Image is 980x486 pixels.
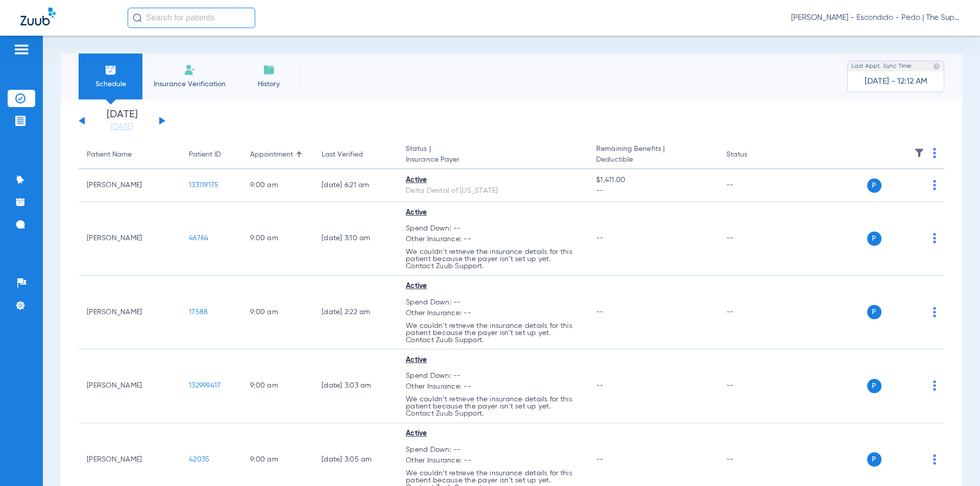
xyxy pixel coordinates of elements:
[79,349,181,423] td: [PERSON_NAME]
[718,202,787,276] td: --
[322,149,389,160] div: Last Verified
[933,307,936,317] img: group-dot-blue.svg
[406,308,580,319] span: Other Insurance: --
[79,169,181,202] td: [PERSON_NAME]
[133,13,142,22] img: Search Icon
[406,445,580,455] span: Spend Down: --
[596,456,604,463] span: --
[867,305,881,319] span: P
[406,396,580,417] p: We couldn’t retrieve the insurance details for this patient because the payer isn’t set up yet. C...
[933,233,936,243] img: group-dot-blue.svg
[87,149,132,160] div: Patient Name
[406,428,580,439] div: Active
[596,186,709,196] span: --
[79,276,181,350] td: [PERSON_NAME]
[263,64,275,76] img: History
[588,141,718,169] th: Remaining Benefits |
[313,169,398,202] td: [DATE] 6:21 AM
[406,297,580,308] span: Spend Down: --
[406,381,580,392] span: Other Insurance: --
[929,437,980,486] iframe: Chat Widget
[189,309,208,316] span: 17588
[596,309,604,316] span: --
[86,79,135,89] span: Schedule
[313,349,398,423] td: [DATE] 3:03 AM
[867,452,881,467] span: P
[596,382,604,389] span: --
[189,149,221,160] div: Patient ID
[398,141,588,169] th: Status |
[184,64,196,76] img: Manual Insurance Verification
[128,8,255,28] input: Search for patients
[13,43,30,56] img: hamburger-icon
[596,175,709,186] span: $1,411.00
[406,371,580,381] span: Spend Down: --
[933,63,940,70] img: last sync help info
[406,175,580,186] div: Active
[406,223,580,234] span: Spend Down: --
[406,155,580,165] span: Insurance Payer
[250,149,305,160] div: Appointment
[244,79,293,89] span: History
[242,276,313,350] td: 9:00 AM
[851,61,913,71] span: Last Appt. Sync Time:
[406,355,580,366] div: Active
[189,456,209,463] span: 42035
[91,122,153,132] a: [DATE]
[914,148,924,158] img: filter.svg
[933,380,936,391] img: group-dot-blue.svg
[867,232,881,246] span: P
[87,149,173,160] div: Patient Name
[242,349,313,423] td: 9:00 AM
[150,79,229,89] span: Insurance Verification
[596,235,604,242] span: --
[933,148,936,158] img: group-dot-blue.svg
[189,149,234,160] div: Patient ID
[406,186,580,196] div: Delta Dental of [US_STATE]
[718,349,787,423] td: --
[867,379,881,393] span: P
[718,276,787,350] td: --
[865,76,927,87] span: [DATE] - 12:12 AM
[313,202,398,276] td: [DATE] 3:10 AM
[242,169,313,202] td: 9:00 AM
[791,13,960,23] span: [PERSON_NAME] - Escondido - Pedo | The Super Dentists
[406,281,580,292] div: Active
[250,149,293,160] div: Appointment
[105,64,117,76] img: Schedule
[189,182,218,189] span: 133119175
[406,248,580,270] p: We couldn’t retrieve the insurance details for this patient because the payer isn’t set up yet. C...
[933,180,936,190] img: group-dot-blue.svg
[91,110,153,132] li: [DATE]
[406,455,580,466] span: Other Insurance: --
[718,169,787,202] td: --
[718,141,787,169] th: Status
[189,235,208,242] span: 46764
[406,208,580,218] div: Active
[406,322,580,344] p: We couldn’t retrieve the insurance details for this patient because the payer isn’t set up yet. C...
[79,202,181,276] td: [PERSON_NAME]
[242,202,313,276] td: 9:00 AM
[322,149,363,160] div: Last Verified
[867,178,881,193] span: P
[406,234,580,245] span: Other Insurance: --
[20,8,56,25] img: Zuub Logo
[313,276,398,350] td: [DATE] 2:22 AM
[189,382,220,389] span: 132999417
[596,155,709,165] span: Deductible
